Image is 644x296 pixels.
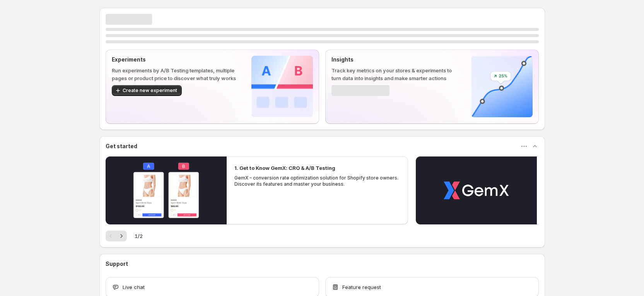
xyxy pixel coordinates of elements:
nav: Pagination [106,231,127,241]
img: Experiments [251,56,313,117]
p: Insights [331,56,459,63]
button: Next [116,231,127,241]
button: Play video [106,156,227,224]
p: Track key metrics on your stores & experiments to turn data into insights and make smarter actions [331,67,459,82]
h3: Support [106,260,128,268]
span: Live chat [123,283,145,291]
span: Feature request [342,283,381,291]
p: Experiments [112,56,239,63]
button: Create new experiment [112,85,182,96]
p: Run experiments by A/B Testing templates, multiple pages or product price to discover what truly ... [112,67,239,82]
button: Play video [416,156,537,224]
span: 1 / 2 [135,232,143,240]
h3: Get started [106,142,137,150]
h2: 1. Get to Know GemX: CRO & A/B Testing [234,164,335,172]
img: Insights [471,56,533,117]
p: GemX - conversion rate optimization solution for Shopify store owners. Discover its features and ... [234,175,401,187]
span: Create new experiment [123,87,177,94]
